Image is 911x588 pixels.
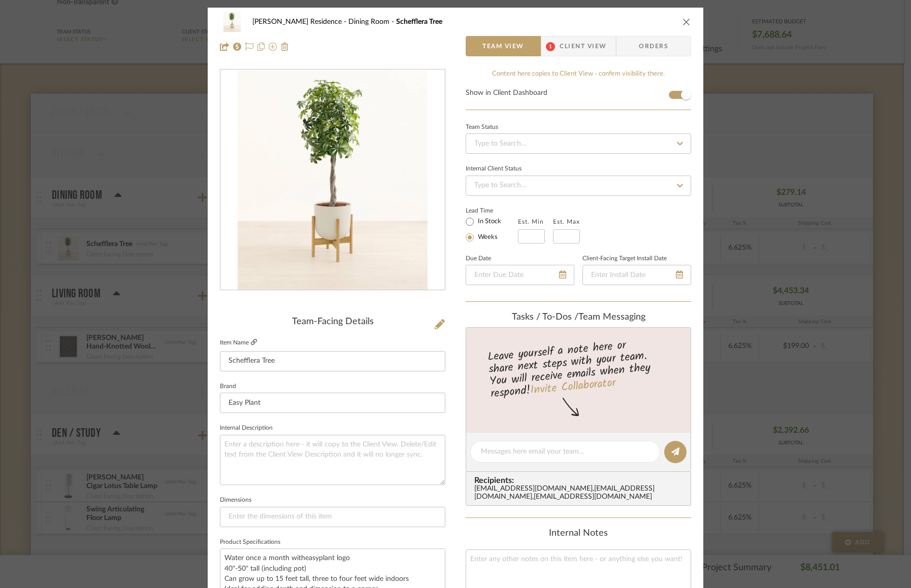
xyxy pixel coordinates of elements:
input: Enter Due Date [466,265,574,285]
a: Invite Collaborator [530,374,616,400]
label: Client-Facing Target Install Date [582,256,667,261]
div: Content here copies to Client View - confirm visibility there. [466,69,691,79]
div: Internal Client Status [466,166,522,171]
span: [PERSON_NAME] Residence [252,18,348,25]
img: Remove from project [281,43,289,51]
label: Est. Max [553,218,580,225]
span: Team View [482,36,524,56]
label: Weeks [476,233,498,242]
div: Leave yourself a note here or share next steps with your team. You will receive emails when they ... [465,334,693,402]
button: close [682,17,691,26]
label: In Stock [476,217,501,226]
div: team Messaging [466,312,691,323]
label: Internal Description [220,426,273,431]
span: Tasks / To-Dos / [512,313,578,322]
input: Type to Search… [466,176,691,196]
input: Enter Install Date [582,265,691,285]
mat-radio-group: Select item type [466,215,518,244]
img: 58424fc9-1045-4f16-a2f1-e3d4a1088498_48x40.jpg [220,12,244,32]
span: Schefflera Tree [396,18,442,25]
span: Dining Room [348,18,396,25]
img: 58424fc9-1045-4f16-a2f1-e3d4a1088498_436x436.jpg [238,70,428,290]
label: Lead Time [466,206,518,215]
label: Brand [220,384,236,389]
label: Item Name [220,338,257,347]
label: Dimensions [220,498,251,503]
input: Enter the dimensions of this item [220,507,445,527]
div: Team Status [466,125,498,130]
div: Internal Notes [466,528,691,539]
label: Est. Min [518,218,544,225]
label: Product Specifications [220,540,280,545]
span: Client View [560,36,606,56]
input: Type to Search… [466,133,691,154]
span: Orders [628,36,679,56]
input: Enter Brand [220,393,445,413]
label: Due Date [466,256,491,261]
div: [EMAIL_ADDRESS][DOMAIN_NAME] , [EMAIL_ADDRESS][DOMAIN_NAME] , [EMAIL_ADDRESS][DOMAIN_NAME] [474,485,687,501]
input: Enter Item Name [220,351,445,371]
div: 0 [220,70,445,290]
div: Team-Facing Details [220,317,445,328]
span: Recipients: [474,476,687,485]
span: 1 [546,42,555,51]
